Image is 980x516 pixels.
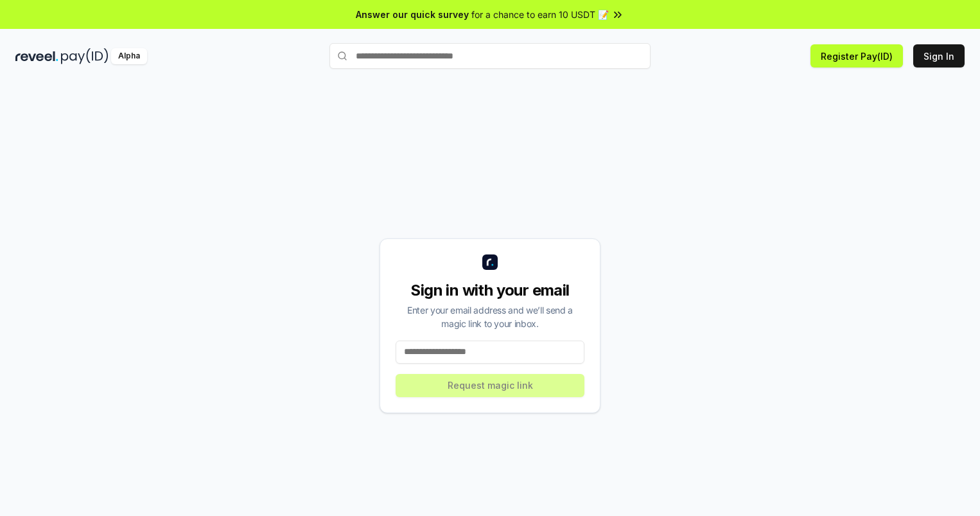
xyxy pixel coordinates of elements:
button: Register Pay(ID) [810,44,903,67]
button: Sign In [913,44,965,67]
img: logo_small [482,254,498,270]
span: Answer our quick survey [356,8,469,21]
span: for a chance to earn 10 USDT 📝 [471,8,609,21]
img: pay_id [61,48,109,64]
div: Alpha [111,48,147,64]
div: Sign in with your email [396,280,584,301]
div: Enter your email address and we’ll send a magic link to your inbox. [396,303,584,330]
img: reveel_dark [15,48,58,64]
